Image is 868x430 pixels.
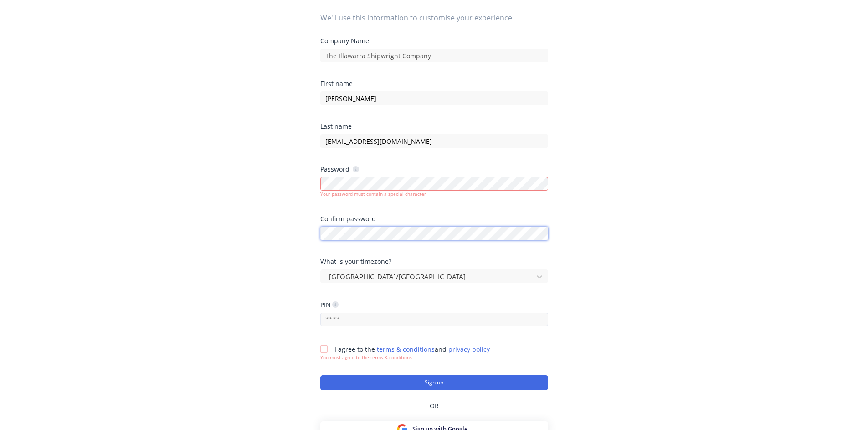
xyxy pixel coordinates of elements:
div: Confirm password [320,216,548,222]
div: OR [320,390,548,421]
div: First name [320,81,548,87]
a: privacy policy [448,345,490,354]
div: PIN [320,300,339,309]
div: Last name [320,123,548,130]
button: Sign up [320,375,548,390]
div: You must agree to the terms & conditions [320,354,490,361]
div: Your password must contain a special character [320,191,548,197]
div: Company Name [320,38,548,44]
span: We'll use this information to customise your experience. [320,12,548,23]
a: terms & conditions [377,345,435,354]
div: Password [320,165,359,173]
span: I agree to the and [334,345,490,354]
div: What is your timezone? [320,258,548,265]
